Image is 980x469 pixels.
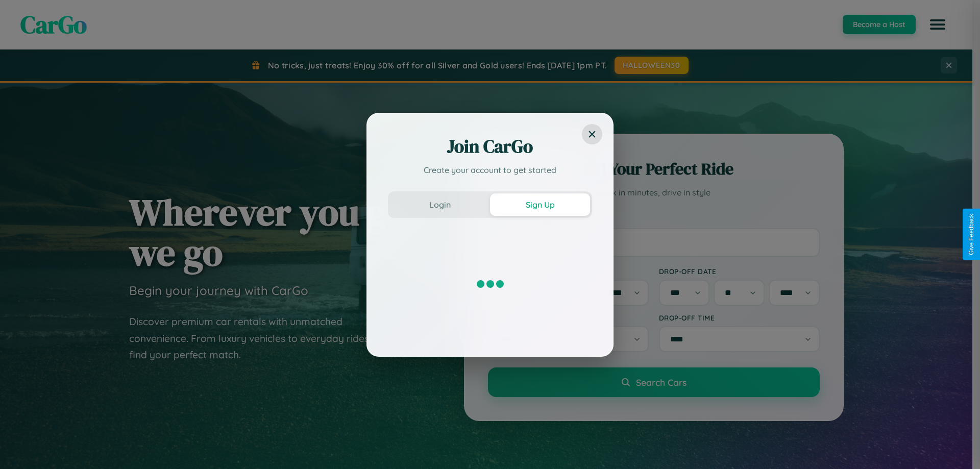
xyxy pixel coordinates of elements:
p: Create your account to get started [388,164,592,176]
iframe: Intercom live chat [10,434,35,459]
div: Give Feedback [968,214,975,255]
button: Sign Up [490,193,590,216]
h2: Join CarGo [388,134,592,159]
button: Login [390,193,490,216]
